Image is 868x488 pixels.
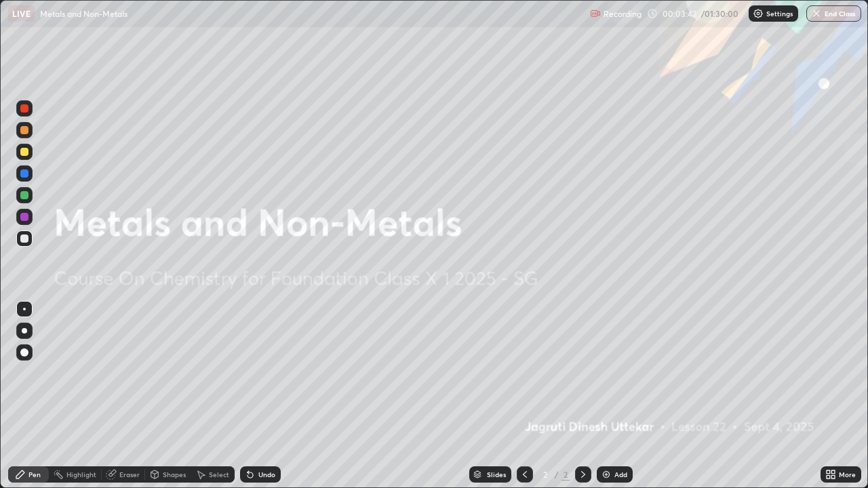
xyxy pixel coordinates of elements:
p: Settings [766,10,793,17]
div: 2 [561,468,570,481]
div: Undo [258,471,275,478]
img: class-settings-icons [753,8,764,19]
div: Slides [487,471,506,478]
p: Recording [604,9,642,19]
div: More [839,471,856,478]
img: add-slide-button [601,469,612,480]
div: Select [209,471,229,478]
div: Eraser [119,471,140,478]
div: Shapes [163,471,186,478]
div: Highlight [66,471,96,478]
img: end-class-cross [811,8,822,19]
p: Metals and Non-Metals [40,8,127,19]
img: recording.375f2c34.svg [590,8,601,19]
div: Pen [28,471,41,478]
p: LIVE [12,8,31,19]
div: Add [614,471,627,478]
div: / [555,470,559,479]
div: 2 [538,470,552,479]
button: End Class [806,5,861,22]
